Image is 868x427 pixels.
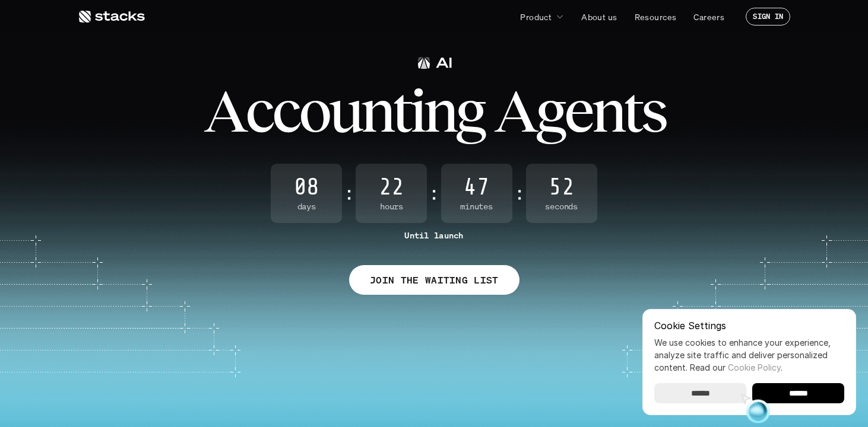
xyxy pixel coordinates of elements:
[271,202,342,212] span: Days
[392,84,410,138] span: t
[356,176,427,199] span: 22
[574,6,624,27] a: About us
[410,84,423,138] span: i
[429,183,438,203] strong: :
[690,362,783,372] span: Read our .
[370,272,499,289] p: JOIN THE WAITING LIST
[272,84,299,138] span: c
[526,202,597,212] span: Seconds
[693,11,724,23] p: Careers
[245,84,272,138] span: c
[635,11,677,23] p: Resources
[441,176,512,199] span: 47
[360,84,392,138] span: n
[344,183,353,203] strong: :
[494,84,536,138] span: A
[753,12,783,21] p: SIGN IN
[441,202,512,212] span: Minutes
[271,176,342,199] span: 08
[654,336,844,374] p: We use cookies to enhance your experience, analyze site traffic and deliver personalized content.
[356,202,427,212] span: Hours
[623,84,641,138] span: t
[591,84,623,138] span: n
[654,321,844,330] p: Cookie Settings
[686,6,731,27] a: Careers
[628,6,684,27] a: Resources
[329,84,360,138] span: u
[746,8,790,26] a: SIGN IN
[581,11,617,23] p: About us
[455,84,484,138] span: g
[515,183,524,203] strong: :
[520,11,552,23] p: Product
[423,84,455,138] span: n
[299,84,329,138] span: o
[526,176,597,199] span: 52
[728,362,781,372] a: Cookie Policy
[641,84,665,138] span: s
[536,84,564,138] span: g
[204,84,245,138] span: A
[564,84,591,138] span: e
